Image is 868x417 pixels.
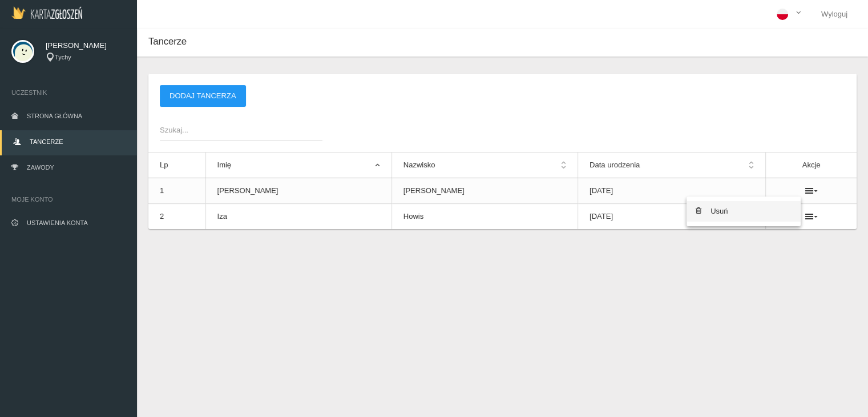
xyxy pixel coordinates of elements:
a: Usuń [687,201,801,222]
span: Ustawienia konta [27,219,88,226]
td: Iza [205,204,391,230]
th: Imię [205,153,391,178]
span: Szukaj... [160,125,311,136]
td: 1 [148,178,205,204]
span: Moje konto [11,194,126,205]
td: [DATE] [578,204,766,230]
th: Akcje [766,153,857,178]
span: [PERSON_NAME] [46,40,126,51]
th: Nazwisko [391,153,578,178]
span: Tancerze [148,36,187,47]
span: Zawody [27,164,54,171]
td: [PERSON_NAME] [205,178,391,204]
input: Szukaj... [160,119,322,141]
th: Data urodzenia [578,153,766,178]
span: Tancerze [30,138,63,145]
td: Howis [391,204,578,230]
div: Tychy [46,53,126,62]
button: Dodaj tancerza [160,85,246,107]
img: svg [11,40,34,63]
img: Logo [11,6,82,19]
span: Uczestnik [11,87,126,98]
td: [PERSON_NAME] [391,178,578,204]
td: 2 [148,204,205,230]
th: Lp [148,153,205,178]
td: [DATE] [578,178,766,204]
span: Strona główna [27,113,82,119]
